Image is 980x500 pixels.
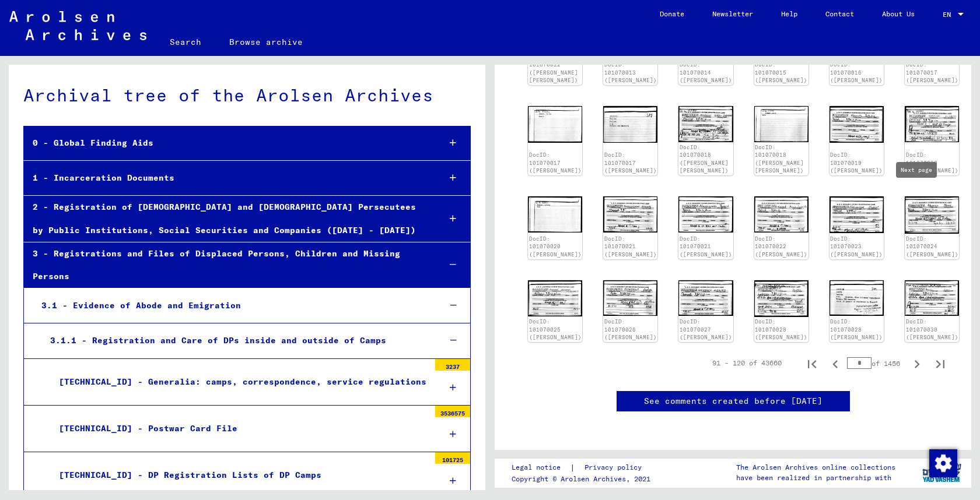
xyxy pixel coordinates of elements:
[33,294,430,317] div: 3.1 - Evidence of Abode and Emigration
[529,152,582,174] a: DocID: 101070017 ([PERSON_NAME])
[829,196,884,233] img: 001.jpg
[512,462,570,474] a: Legal notice
[528,280,582,316] img: 001.jpg
[528,106,582,143] img: 002.jpg
[603,280,657,316] img: 001.jpg
[829,280,884,316] img: 002.jpg
[512,462,656,474] div: |
[680,144,729,174] a: DocID: 101070018 ([PERSON_NAME] [PERSON_NAME])
[9,11,146,40] img: Arolsen_neg.svg
[830,152,883,174] a: DocID: 101070019 ([PERSON_NAME])
[24,132,430,154] div: 0 - Global Finding Aids
[50,464,429,487] div: [TECHNICAL_ID] - DP Registration Lists of DP Camps
[920,458,964,487] img: yv_logo.png
[929,449,957,477] div: Change consent
[678,280,733,316] img: 001.jpg
[755,318,807,340] a: DocID: 101070028 ([PERSON_NAME])
[736,462,895,473] p: The Arolsen Archives online collections
[830,235,883,258] a: DocID: 101070023 ([PERSON_NAME])
[529,235,582,258] a: DocID: 101070020 ([PERSON_NAME])
[680,235,732,258] a: DocID: 101070021 ([PERSON_NAME])
[24,196,430,241] div: 2 - Registration of [DEMOGRAPHIC_DATA] and [DEMOGRAPHIC_DATA] Persecutees by Public Institutions,...
[929,449,957,477] img: Change consent
[905,280,959,316] img: 001.jpg
[755,235,807,258] a: DocID: 101070022 ([PERSON_NAME])
[906,318,958,340] a: DocID: 101070030 ([PERSON_NAME])
[156,28,215,56] a: Search
[24,167,430,189] div: 1 - Incarceration Documents
[736,473,895,483] p: have been realized in partnership with
[800,351,824,375] button: First page
[604,152,657,174] a: DocID: 101070017 ([PERSON_NAME])
[847,358,905,369] div: of 1456
[905,196,959,234] img: 001.jpg
[528,196,582,233] img: 002.jpg
[603,196,657,233] img: 001.jpg
[929,351,952,375] button: Last page
[829,106,884,143] img: 001.jpg
[529,318,582,340] a: DocID: 101070025 ([PERSON_NAME])
[943,10,956,19] span: EN
[680,318,732,340] a: DocID: 101070027 ([PERSON_NAME])
[644,395,822,407] a: See comments created before [DATE]
[50,417,429,440] div: [TECHNICAL_ID] - Postwar Card File
[24,242,430,288] div: 3 - Registrations and Files of Displaced Persons, Children and Missing Persons
[905,106,959,142] img: 001.jpg
[830,61,883,83] a: DocID: 101070016 ([PERSON_NAME])
[754,106,808,142] img: 002.jpg
[435,452,470,464] div: 101725
[215,28,317,56] a: Browse archive
[604,61,657,83] a: DocID: 101070013 ([PERSON_NAME])
[435,406,470,417] div: 3536575
[435,359,470,371] div: 3237
[755,144,804,174] a: DocID: 101070018 ([PERSON_NAME] [PERSON_NAME])
[575,462,656,474] a: Privacy policy
[678,196,733,233] img: 002.jpg
[906,235,958,258] a: DocID: 101070024 ([PERSON_NAME])
[755,61,807,83] a: DocID: 101070015 ([PERSON_NAME])
[754,196,808,233] img: 001.jpg
[512,474,656,484] p: Copyright © Arolsen Archives, 2021
[604,318,657,340] a: DocID: 101070026 ([PERSON_NAME])
[830,318,883,340] a: DocID: 101070028 ([PERSON_NAME])
[50,371,429,393] div: [TECHNICAL_ID] - Generalia: camps, correspondence, service regulations
[754,280,808,317] img: 001.jpg
[906,152,958,174] a: DocID: 101070020 ([PERSON_NAME])
[678,106,733,142] img: 001.jpg
[680,61,732,83] a: DocID: 101070014 ([PERSON_NAME])
[824,351,847,375] button: Previous page
[603,106,657,143] img: 003.jpg
[41,329,430,352] div: 3.1.1 - Registration and Care of DPs inside and outside of Camps
[905,351,929,375] button: Next page
[23,82,471,108] div: Archival tree of the Arolsen Archives
[604,235,657,258] a: DocID: 101070021 ([PERSON_NAME])
[712,358,782,368] div: 91 – 120 of 43660
[906,61,958,83] a: DocID: 101070017 ([PERSON_NAME])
